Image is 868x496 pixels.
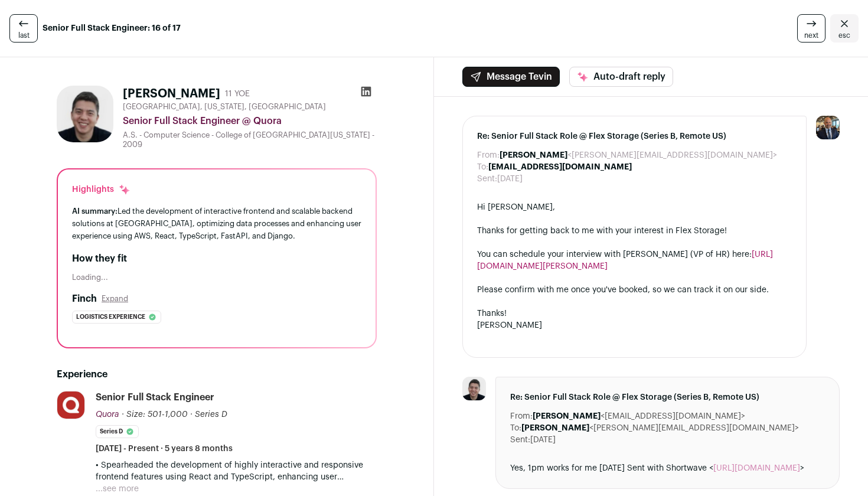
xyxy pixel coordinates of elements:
dt: Sent: [477,173,497,185]
dt: From: [477,149,500,161]
a: last [9,14,38,43]
span: esc [838,31,850,40]
dt: Sent: [510,434,530,446]
dd: <[PERSON_NAME][EMAIL_ADDRESS][DOMAIN_NAME]> [500,149,777,161]
div: 11 YOE [225,88,250,100]
li: Series D [96,425,139,438]
img: 4755708158827eee2e34d7eb15d57dcac92c91891e012f894ae14c5d8300761b.jpg [57,391,84,419]
div: Senior Full Stack Engineer [96,391,214,404]
span: last [18,31,30,40]
div: Senior Full Stack Engineer @ Quora [123,114,377,128]
button: Message Tevin [462,67,560,87]
h2: Experience [57,367,377,381]
div: Hi [PERSON_NAME], [477,201,792,213]
div: Thanks for getting back to me with your interest in Flex Storage! [477,225,792,237]
span: [GEOGRAPHIC_DATA], [US_STATE], [GEOGRAPHIC_DATA] [123,102,326,112]
span: next [804,31,818,40]
img: 18202275-medium_jpg [816,116,840,139]
h2: How they fit [72,252,361,266]
div: You can schedule your interview with [PERSON_NAME] (VP of HR) here: [477,249,792,272]
div: Highlights [72,184,130,195]
b: [EMAIL_ADDRESS][DOMAIN_NAME] [488,163,632,171]
div: Please confirm with me once you've booked, so we can track it on our side. [477,284,792,296]
span: AI summary: [72,207,118,215]
div: Led the development of interactive frontend and scalable backend solutions at [GEOGRAPHIC_DATA], ... [72,205,361,242]
b: [PERSON_NAME] [533,412,601,420]
div: Loading... [72,273,361,282]
span: Quora [96,410,119,419]
b: [PERSON_NAME] [500,151,567,159]
span: [DATE] - Present · 5 years 8 months [96,443,233,455]
span: · Size: 501-1,000 [122,410,188,419]
strong: Senior Full Stack Engineer: 16 of 17 [43,22,181,34]
div: Yes, 1pm works for me [DATE] Sent with Shortwave < > [510,462,825,474]
span: Re: Senior Full Stack Role @ Flex Storage (Series B, Remote US) [477,130,792,142]
dt: From: [510,410,533,422]
span: · [190,409,192,420]
div: [PERSON_NAME] [477,319,792,331]
p: • Spearheaded the development of highly interactive and responsive frontend features using React ... [96,459,377,483]
div: Thanks! [477,308,792,319]
h1: [PERSON_NAME] [123,86,220,102]
button: Auto-draft reply [569,67,673,87]
div: A.S. - Computer Science - College of [GEOGRAPHIC_DATA][US_STATE] - 2009 [123,130,377,149]
img: e2658f3222cf9c95dd8d7a2e2b8bc3c8ffa9e209dbf0b678316dad91abd4f5c5.jpg [462,377,486,400]
h2: Finch [72,292,97,306]
dt: To: [510,422,521,434]
button: ...see more [96,483,139,495]
dd: <[EMAIL_ADDRESS][DOMAIN_NAME]> [533,410,745,422]
b: [PERSON_NAME] [521,424,589,432]
span: Series D [195,410,227,419]
img: e2658f3222cf9c95dd8d7a2e2b8bc3c8ffa9e209dbf0b678316dad91abd4f5c5.jpg [57,86,113,142]
dd: [DATE] [497,173,523,185]
dd: <[PERSON_NAME][EMAIL_ADDRESS][DOMAIN_NAME]> [521,422,799,434]
dt: To: [477,161,488,173]
dd: [DATE] [530,434,556,446]
a: next [797,14,825,43]
a: [URL][DOMAIN_NAME] [713,464,800,472]
span: Re: Senior Full Stack Role @ Flex Storage (Series B, Remote US) [510,391,825,403]
span: Logistics experience [76,311,145,323]
button: Expand [102,294,128,304]
a: Close [830,14,859,43]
